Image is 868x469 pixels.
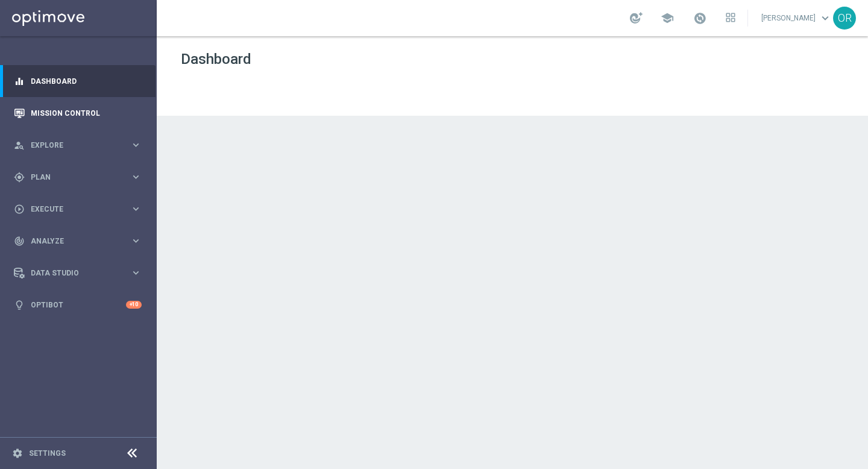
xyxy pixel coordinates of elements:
i: track_changes [14,236,25,247]
button: gps_fixed Plan keyboard_arrow_right [13,172,142,182]
i: keyboard_arrow_right [130,267,142,279]
div: Optibot [14,289,142,321]
a: Optibot [31,289,126,321]
a: Mission Control [31,97,142,129]
button: person_search Explore keyboard_arrow_right [13,140,142,150]
span: Data Studio [31,269,130,277]
span: Explore [31,142,130,149]
span: keyboard_arrow_down [819,11,832,25]
button: equalizer Dashboard [13,77,142,86]
span: Analyze [31,238,130,245]
i: keyboard_arrow_right [130,139,142,151]
a: Dashboard [31,65,142,97]
div: Mission Control [14,97,142,129]
i: gps_fixed [14,172,25,183]
button: Data Studio keyboard_arrow_right [13,268,142,278]
span: Execute [31,206,130,213]
i: settings [12,448,23,459]
div: Plan [14,172,130,183]
i: keyboard_arrow_right [130,171,142,183]
a: Settings [29,450,66,457]
i: lightbulb [14,300,25,310]
div: Data Studio [14,268,130,279]
i: person_search [14,140,25,151]
span: school [661,11,674,25]
button: track_changes Analyze keyboard_arrow_right [13,236,142,246]
div: OR [833,7,856,30]
i: equalizer [14,76,25,87]
i: keyboard_arrow_right [130,203,142,215]
div: Dashboard [14,65,142,97]
div: +10 [126,301,142,309]
i: keyboard_arrow_right [130,235,142,247]
span: Plan [31,174,130,181]
div: Execute [14,204,130,215]
button: play_circle_outline Execute keyboard_arrow_right [13,204,142,214]
a: [PERSON_NAME]keyboard_arrow_down [760,9,833,27]
div: Analyze [14,236,130,247]
div: Explore [14,140,130,151]
i: play_circle_outline [14,204,25,215]
button: Mission Control [13,109,142,118]
button: lightbulb Optibot +10 [13,300,142,310]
